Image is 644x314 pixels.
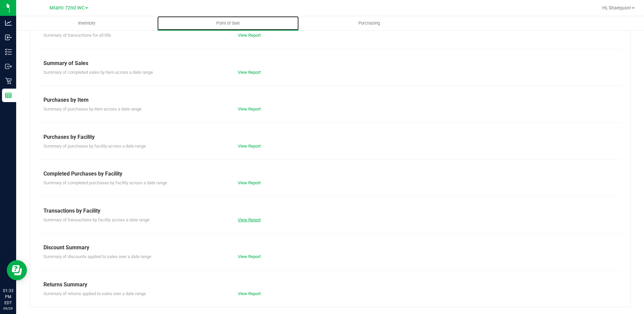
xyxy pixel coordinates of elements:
div: Discount Summary [43,244,617,252]
inline-svg: Analytics [5,20,12,26]
div: Summary of Sales [43,59,617,67]
div: Purchases by Item [43,96,617,104]
a: View Report [238,217,261,222]
a: View Report [238,33,261,38]
a: View Report [238,180,261,185]
span: Point of Sale [207,20,249,26]
a: View Report [238,291,261,296]
span: Summary of discounts applied to sales over a date range [43,254,151,259]
a: Inventory [16,16,157,30]
span: Summary of purchases by item across a date range [43,106,141,112]
a: View Report [238,144,261,149]
p: 09/29 [3,306,13,311]
a: Purchasing [299,16,440,30]
iframe: Resource center [7,260,27,280]
a: View Report [238,106,261,112]
p: 01:33 PM EDT [3,288,13,306]
span: Summary of purchases by facility across a date range [43,144,146,149]
div: Completed Purchases by Facility [43,170,617,178]
span: Hi, Shaequon! [602,5,631,10]
span: Miami 72nd WC [50,5,85,11]
div: Transactions by Facility [43,207,617,215]
span: Summary of transactions by facility across a date range [43,217,150,222]
a: View Report [238,254,261,259]
div: Purchases by Facility [43,133,617,141]
inline-svg: Reports [5,92,12,99]
inline-svg: Outbound [5,63,12,70]
span: Summary of returns applied to sales over a date range [43,291,146,296]
a: View Report [238,70,261,75]
span: Inventory [69,20,104,26]
span: Summary of transactions for all tills [43,33,111,38]
div: Returns Summary [43,281,617,289]
span: Summary of completed purchases by facility across a date range [43,180,167,185]
inline-svg: Retail [5,77,12,84]
inline-svg: Inventory [5,49,12,55]
a: Point of Sale [157,16,298,30]
span: Purchasing [349,20,389,26]
inline-svg: Inbound [5,34,12,41]
span: Summary of completed sales by item across a date range [43,70,153,75]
